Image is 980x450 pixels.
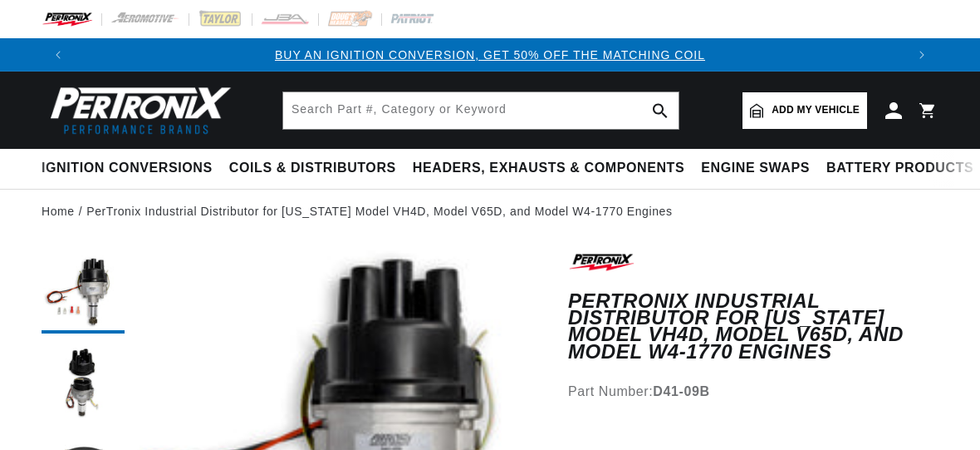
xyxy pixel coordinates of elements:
[229,160,396,177] span: Coils & Distributors
[568,381,938,403] div: Part Number:
[42,250,125,334] button: Load image 1 in gallery view
[75,46,905,64] div: 1 of 3
[42,342,125,425] button: Load image 2 in gallery view
[86,202,672,220] a: PerTronix Industrial Distributor for [US_STATE] Model VH4D, Model V65D, and Model W4-1770 Engines
[42,82,233,139] img: Pertronix
[221,149,404,188] summary: Coils & Distributors
[693,149,818,188] summary: Engine Swaps
[642,92,679,129] button: search button
[742,92,867,129] a: Add my vehicle
[413,160,684,177] span: Headers, Exhausts & Components
[653,384,709,398] strong: D41-09B
[701,160,810,177] span: Engine Swaps
[826,160,973,177] span: Battery Products
[404,149,693,188] summary: Headers, Exhausts & Components
[42,202,938,220] nav: breadcrumbs
[75,46,905,64] div: Announcement
[42,149,221,188] summary: Ignition Conversions
[275,48,705,62] a: BUY AN IGNITION CONVERSION, GET 50% OFF THE MATCHING COIL
[42,160,213,177] span: Ignition Conversions
[42,38,75,72] button: Translation missing: en.sections.announcements.previous_announcement
[568,293,938,361] h1: PerTronix Industrial Distributor for [US_STATE] Model VH4D, Model V65D, and Model W4-1770 Engines
[772,102,860,118] span: Add my vehicle
[42,202,75,220] a: Home
[905,38,938,72] button: Translation missing: en.sections.announcements.next_announcement
[283,92,679,129] input: Search Part #, Category or Keyword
